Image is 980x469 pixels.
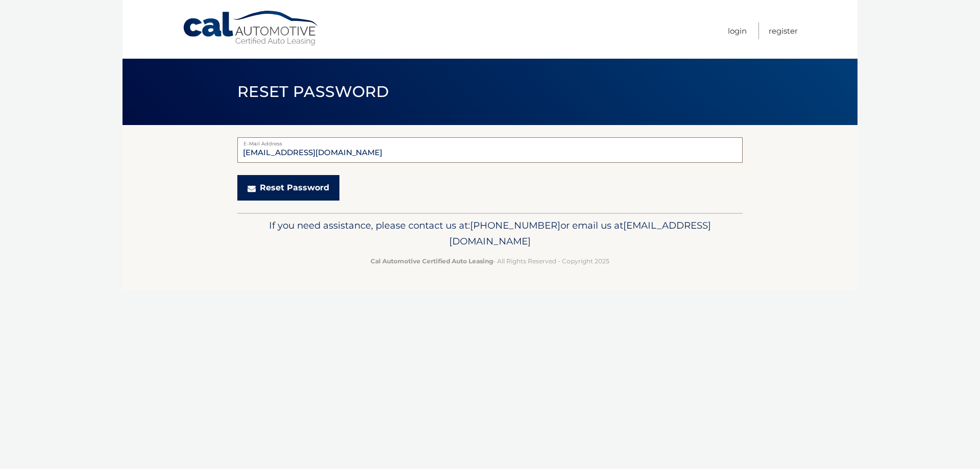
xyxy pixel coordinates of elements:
[182,10,320,46] a: Cal Automotive
[244,256,736,266] p: - All Rights Reserved - Copyright 2025
[728,22,747,39] a: Login
[371,257,493,265] strong: Cal Automotive Certified Auto Leasing
[237,137,743,145] label: E-Mail Address
[237,82,389,101] span: Reset Password
[237,137,743,163] input: E-Mail Address
[244,217,736,250] p: If you need assistance, please contact us at: or email us at
[470,219,560,231] span: [PHONE_NUMBER]
[237,175,339,201] button: Reset Password
[769,22,798,39] a: Register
